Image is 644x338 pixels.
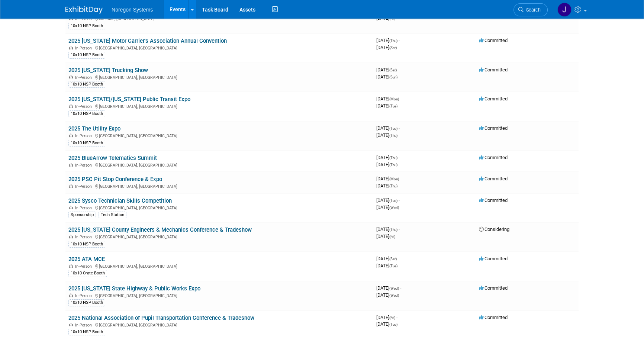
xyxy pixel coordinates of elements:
span: Committed [479,285,508,291]
span: In-Person [75,46,94,51]
span: - [399,38,400,43]
span: Committed [479,38,508,43]
span: [DATE] [376,45,397,50]
img: In-Person Event [69,323,73,326]
a: 2025 The Utility Expo [68,125,120,132]
span: Committed [479,256,508,261]
a: 2025 [US_STATE] State Highway & Public Works Expo [68,285,200,292]
span: In-Person [75,264,94,269]
a: 2025 [US_STATE] County Engineers & Mechanics Conference & Tradeshow [68,226,252,233]
span: [DATE] [376,263,397,268]
span: Committed [479,315,508,320]
span: (Wed) [389,206,399,210]
span: (Tue) [389,322,397,326]
span: Committed [479,197,508,203]
img: In-Person Event [69,293,73,297]
span: [DATE] [376,176,401,181]
a: 2025 BlueArrow Telematics Summit [68,155,157,161]
span: In-Person [75,104,94,109]
span: Committed [479,67,508,73]
img: In-Person Event [69,184,73,188]
span: Committed [479,96,508,102]
div: [GEOGRAPHIC_DATA], [GEOGRAPHIC_DATA] [68,132,370,138]
span: [DATE] [376,205,399,210]
span: [DATE] [376,38,400,43]
div: [GEOGRAPHIC_DATA], [GEOGRAPHIC_DATA] [68,292,370,298]
a: Search [513,3,548,16]
span: - [399,125,400,131]
span: Committed [479,176,508,181]
div: 10x10 NSP Booth [68,241,105,248]
div: 10x10 NSP Booth [68,329,105,335]
span: In-Person [75,184,94,189]
span: [DATE] [376,67,399,73]
span: (Thu) [389,163,397,167]
span: - [400,176,401,181]
span: - [399,197,400,203]
img: In-Person Event [69,206,73,209]
span: (Thu) [389,39,397,43]
div: Tech Station [99,212,126,218]
img: ExhibitDay [65,6,103,14]
span: In-Person [75,163,94,168]
span: - [400,285,401,291]
span: [DATE] [376,226,400,232]
span: (Sun) [389,75,397,79]
span: [DATE] [376,315,397,320]
span: (Fri) [389,235,395,239]
div: [GEOGRAPHIC_DATA], [GEOGRAPHIC_DATA] [68,322,370,328]
span: (Tue) [389,126,397,131]
span: (Sat) [389,68,397,72]
a: 2025 ATA MCE [68,256,105,263]
img: In-Person Event [69,163,73,167]
div: [GEOGRAPHIC_DATA], [GEOGRAPHIC_DATA] [68,45,370,51]
span: Search [524,7,541,13]
span: Noregon Systems [112,7,153,13]
div: [GEOGRAPHIC_DATA], [GEOGRAPHIC_DATA] [68,162,370,168]
span: - [398,256,399,261]
div: [GEOGRAPHIC_DATA], [GEOGRAPHIC_DATA] [68,183,370,189]
span: (Thu) [389,184,397,188]
span: In-Person [75,323,94,328]
span: [DATE] [376,125,400,131]
span: In-Person [75,235,94,239]
div: 10x10 NSP Booth [68,140,105,147]
span: [DATE] [376,162,397,167]
span: [DATE] [376,96,401,102]
span: - [399,155,400,160]
div: [GEOGRAPHIC_DATA], [GEOGRAPHIC_DATA] [68,74,370,80]
a: 2025 PSC Pit Stop Conference & Expo [68,176,162,183]
span: [DATE] [376,155,400,160]
a: 2025 [US_STATE] Trucking Show [68,67,148,74]
span: (Thu) [389,156,397,160]
div: [GEOGRAPHIC_DATA], [GEOGRAPHIC_DATA] [68,234,370,239]
span: [DATE] [376,292,399,298]
div: 10x10 NSP Booth [68,110,105,117]
img: In-Person Event [69,46,73,49]
span: [DATE] [376,197,400,203]
span: (Fri) [389,316,395,320]
span: - [399,226,400,232]
a: 2025 Sysco Technician Skills Competition [68,197,172,204]
img: In-Person Event [69,104,73,108]
span: (Sat) [389,46,397,50]
span: (Wed) [389,293,399,297]
div: 10x10 Crate Booth [68,270,107,277]
img: In-Person Event [69,235,73,238]
span: In-Person [75,75,94,80]
span: Considering [479,226,509,232]
div: [GEOGRAPHIC_DATA], [GEOGRAPHIC_DATA] [68,205,370,210]
span: (Thu) [389,228,397,232]
div: 10x10 NSP Booth [68,52,105,58]
span: (Mon) [389,177,399,181]
a: 2025 [US_STATE]/[US_STATE] Public Transit Expo [68,96,190,103]
span: (Mon) [389,97,399,101]
span: In-Person [75,293,94,298]
a: 2025 National Association of Pupil Transportation Conference & Tradeshow [68,315,254,321]
div: Sponsorship [68,212,96,218]
span: [DATE] [376,74,397,80]
div: [GEOGRAPHIC_DATA], [GEOGRAPHIC_DATA] [68,103,370,109]
div: 10x10 NSP Booth [68,299,105,306]
span: In-Person [75,206,94,210]
div: [GEOGRAPHIC_DATA], [GEOGRAPHIC_DATA] [68,263,370,269]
